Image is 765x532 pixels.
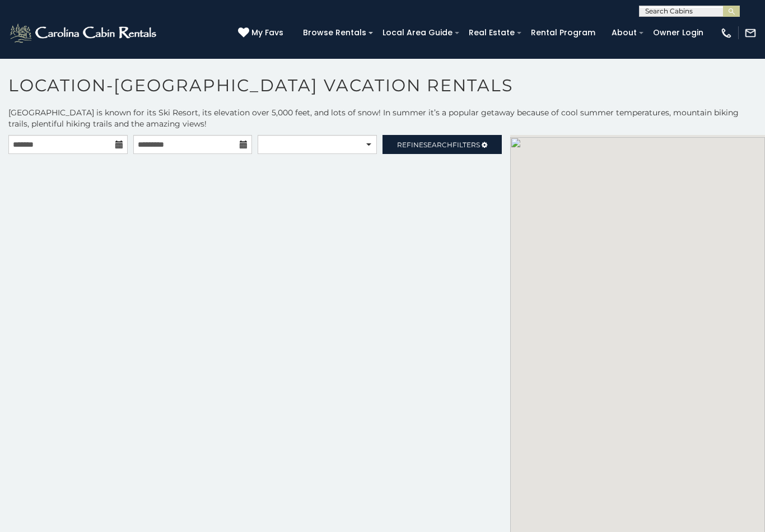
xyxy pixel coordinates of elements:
[606,24,642,41] a: About
[251,27,283,39] span: My Favs
[647,24,709,41] a: Owner Login
[238,27,286,39] a: My Favs
[720,27,733,39] img: phone-regular-white.png
[397,141,480,149] span: Refine Filters
[525,24,601,41] a: Rental Program
[377,24,458,41] a: Local Area Guide
[297,24,372,41] a: Browse Rentals
[8,22,160,44] img: White-1-2.png
[382,135,502,154] a: RefineSearchFilters
[423,141,453,149] span: Search
[744,27,757,39] img: mail-regular-white.png
[463,24,520,41] a: Real Estate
